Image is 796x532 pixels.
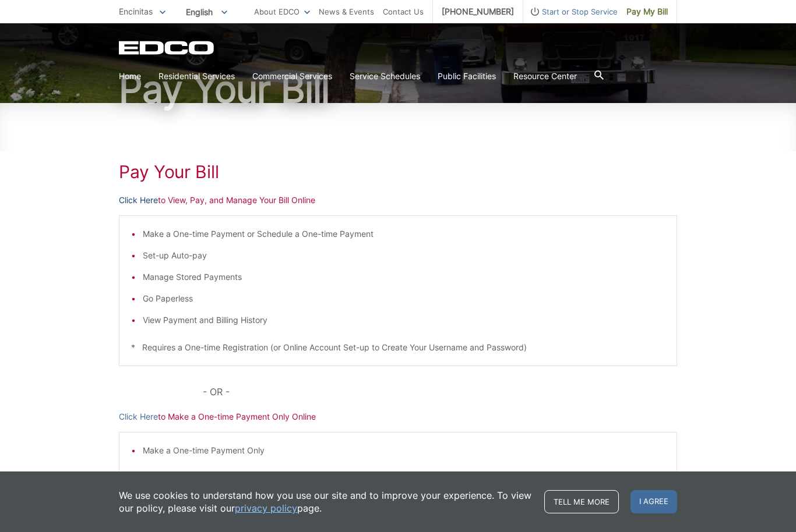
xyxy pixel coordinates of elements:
[143,228,665,240] li: Make a One-time Payment or Schedule a One-time Payment
[119,194,158,207] a: Click Here
[383,5,424,18] a: Contact Us
[143,271,665,283] li: Manage Stored Payments
[119,70,141,83] a: Home
[350,70,420,83] a: Service Schedules
[438,70,496,83] a: Public Facilities
[119,6,153,16] span: Encinitas
[319,5,374,18] a: News & Events
[119,410,158,423] a: Click Here
[143,249,665,262] li: Set-up Auto-pay
[159,70,235,83] a: Residential Services
[252,70,332,83] a: Commercial Services
[143,314,665,327] li: View Payment and Billing History
[513,70,577,83] a: Resource Center
[631,490,677,513] span: I agree
[143,444,665,457] li: Make a One-time Payment Only
[235,502,297,515] a: privacy policy
[177,2,236,22] span: English
[544,490,619,513] a: Tell me more
[119,161,677,182] h1: Pay Your Bill
[119,194,677,207] p: to View, Pay, and Manage Your Bill Online
[203,384,677,400] p: - OR -
[119,410,677,423] p: to Make a One-time Payment Only Online
[119,70,677,108] h1: Pay Your Bill
[254,5,310,18] a: About EDCO
[626,5,668,18] span: Pay My Bill
[119,41,216,55] a: EDCD logo. Return to the homepage.
[131,341,665,354] p: * Requires a One-time Registration (or Online Account Set-up to Create Your Username and Password)
[143,292,665,305] li: Go Paperless
[119,489,533,515] p: We use cookies to understand how you use our site and to improve your experience. To view our pol...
